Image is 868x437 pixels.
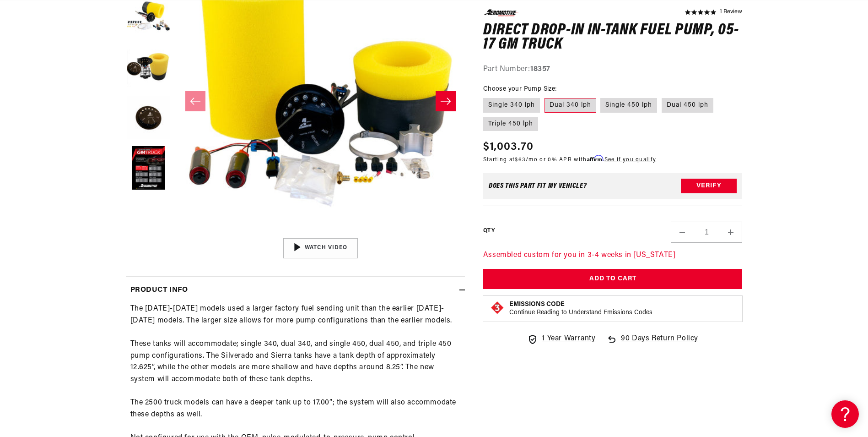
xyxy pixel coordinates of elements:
button: Slide left [185,91,205,111]
button: Add to Cart [483,268,743,289]
p: Continue Reading to Understand Emissions Codes [509,309,652,317]
div: Does This part fit My vehicle? [489,182,587,190]
span: 90 Days Return Policy [621,333,698,354]
legend: Choose your Pump Size: [483,84,558,94]
label: Dual 450 lph [662,98,713,113]
p: Assembled custom for you in 3-4 weeks in [US_STATE] [483,250,743,262]
label: QTY [483,227,495,235]
label: Dual 340 lph [545,98,596,113]
a: 90 Days Return Policy [606,333,698,354]
strong: Emissions Code [509,301,565,308]
a: See if you qualify - Learn more about Affirm Financing (opens in modal) [604,157,656,163]
h1: Direct Drop-In In-Tank Fuel Pump, 05-17 GM Truck [483,23,743,52]
label: Single 340 lph [483,98,540,113]
button: Load image 5 in gallery view [126,146,172,191]
span: Affirm [587,155,603,162]
span: $63 [515,157,526,163]
div: Part Number: [483,63,743,75]
span: 1 Year Warranty [542,333,595,345]
label: Triple 450 lph [483,116,538,131]
a: 1 reviews [720,9,742,16]
img: Emissions code [490,300,505,315]
button: Load image 3 in gallery view [126,45,172,91]
p: Starting at /mo or 0% APR with . [483,155,656,164]
button: Slide right [436,91,456,111]
summary: Product Info [126,277,465,304]
button: Load image 4 in gallery view [126,95,172,141]
button: Verify [681,179,737,193]
span: $1,003.70 [483,139,534,155]
label: Single 450 lph [600,98,657,113]
button: Emissions CodeContinue Reading to Understand Emissions Codes [509,300,652,317]
a: 1 Year Warranty [527,333,595,345]
h2: Product Info [130,284,188,296]
strong: 18357 [530,65,550,72]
